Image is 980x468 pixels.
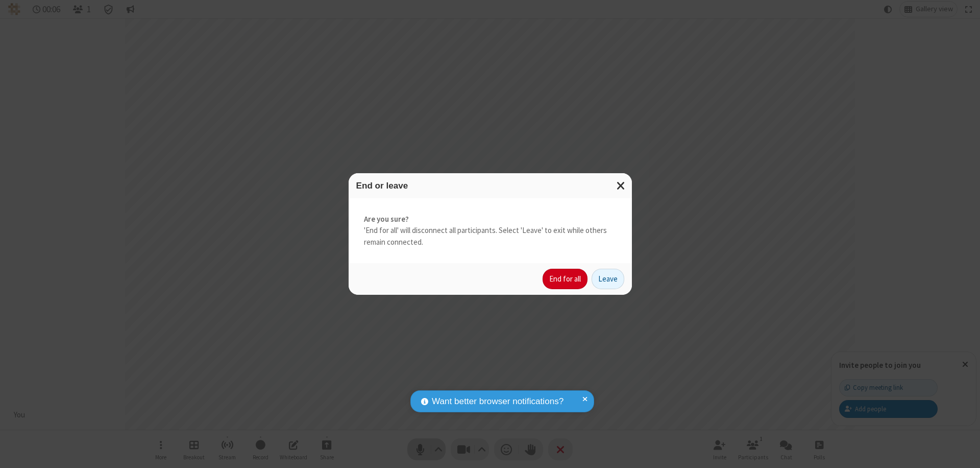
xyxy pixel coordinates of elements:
button: End for all [543,269,587,289]
button: Close modal [610,173,632,198]
strong: Are you sure? [364,214,617,225]
div: 'End for all' will disconnect all participants. Select 'Leave' to exit while others remain connec... [349,198,632,264]
span: Want better browser notifications? [432,395,563,408]
button: Leave [592,269,624,289]
h3: End or leave [356,181,624,191]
